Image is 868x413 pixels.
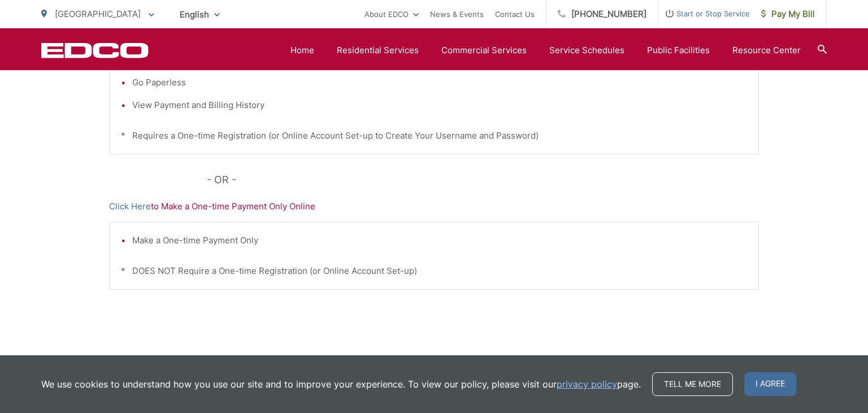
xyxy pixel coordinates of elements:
[109,200,151,213] a: Click Here
[549,44,624,57] a: Service Schedules
[171,5,228,24] span: English
[121,264,747,278] p: * DOES NOT Require a One-time Registration (or Online Account Set-up)
[761,7,815,21] span: Pay My Bill
[132,234,747,247] li: Make a One-time Payment Only
[121,129,747,143] p: * Requires a One-time Registration (or Online Account Set-up to Create Your Username and Password)
[41,42,149,58] a: EDCD logo. Return to the homepage.
[732,44,801,57] a: Resource Center
[557,377,617,391] a: privacy policy
[364,7,419,21] a: About EDCO
[207,171,759,188] p: - OR -
[132,98,747,112] li: View Payment and Billing History
[41,377,641,391] p: We use cookies to understand how you use our site and to improve your experience. To view our pol...
[495,7,535,21] a: Contact Us
[337,44,419,57] a: Residential Services
[441,44,527,57] a: Commercial Services
[430,7,484,21] a: News & Events
[647,44,710,57] a: Public Facilities
[109,200,759,213] p: to Make a One-time Payment Only Online
[652,372,733,396] a: Tell me more
[744,372,796,396] span: I agree
[132,76,747,89] li: Go Paperless
[290,44,314,57] a: Home
[55,8,141,19] span: [GEOGRAPHIC_DATA]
